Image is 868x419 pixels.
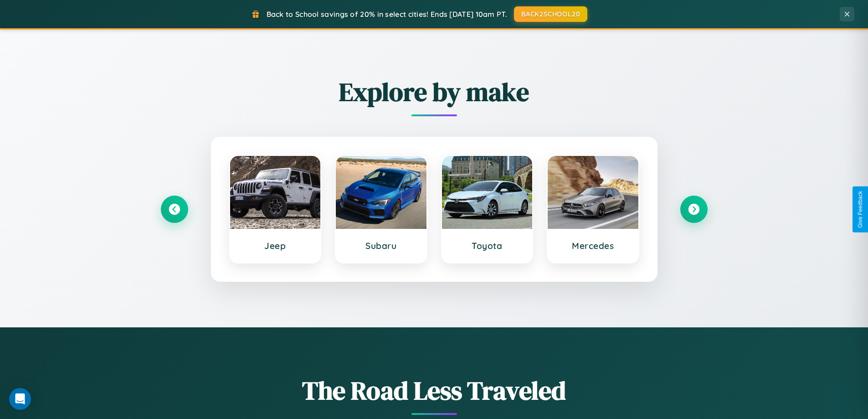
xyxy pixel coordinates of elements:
div: Give Feedback [857,191,863,228]
h3: Subaru [345,240,417,251]
span: Back to School savings of 20% in select cities! Ends [DATE] 10am PT. [267,10,507,19]
h2: Explore by make [161,74,708,109]
h1: The Road Less Traveled [161,373,708,408]
h3: Toyota [451,240,524,251]
div: Open Intercom Messenger [9,388,31,410]
h3: Jeep [239,240,312,251]
button: BACK2SCHOOL20 [514,6,587,22]
h3: Mercedes [557,240,629,251]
